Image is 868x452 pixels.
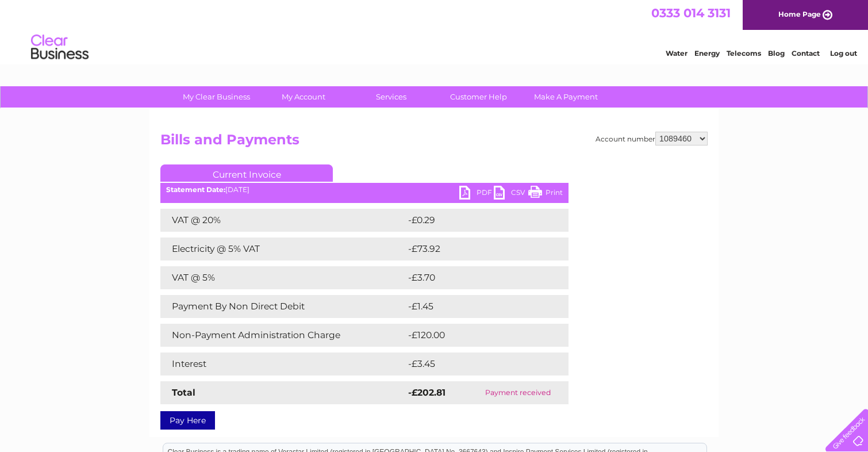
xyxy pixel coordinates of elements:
td: Electricity @ 5% VAT [160,238,405,261]
td: -£3.45 [405,353,544,376]
td: -£3.70 [405,266,544,289]
a: Current Invoice [160,164,333,182]
a: Telecoms [727,49,761,58]
a: Log out [830,49,857,58]
a: Customer Help [431,86,526,108]
div: Account number [596,132,708,145]
a: Energy [694,49,720,58]
img: logo.png [30,30,89,65]
td: -£73.92 [405,238,547,261]
a: 0333 014 3131 [651,6,731,20]
a: Print [528,186,563,202]
td: Payment received [467,381,569,404]
td: Interest [160,353,405,376]
a: My Clear Business [169,86,264,108]
a: Contact [792,49,820,58]
strong: -£202.81 [408,387,445,398]
a: Water [666,49,688,58]
td: Payment By Non Direct Debit [160,295,405,318]
b: Statement Date: [166,185,225,194]
strong: Total [172,387,195,398]
td: -£0.29 [405,209,544,232]
h2: Bills and Payments [160,132,708,154]
td: VAT @ 5% [160,266,405,289]
td: VAT @ 20% [160,209,405,232]
a: Blog [768,49,785,58]
div: Clear Business is a trading name of Verastar Limited (registered in [GEOGRAPHIC_DATA] No. 3667643... [163,6,706,56]
td: -£120.00 [405,324,549,347]
a: My Account [256,86,351,108]
div: [DATE] [160,186,569,194]
a: Make A Payment [519,86,613,108]
a: CSV [494,186,528,202]
a: PDF [459,186,494,202]
td: -£1.45 [405,295,543,318]
td: Non-Payment Administration Charge [160,324,405,347]
a: Pay Here [160,411,215,430]
a: Services [344,86,439,108]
